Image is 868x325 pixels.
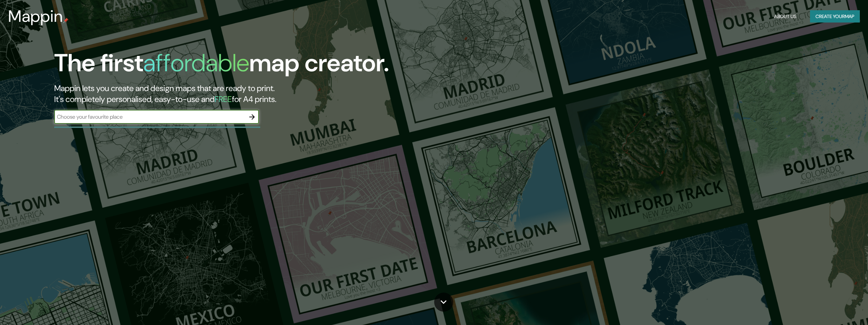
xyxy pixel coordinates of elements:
h2: Mappin lets you create and design maps that are ready to print. It's completely personalised, eas... [54,83,488,105]
h1: affordable [143,47,249,79]
h3: Mappin [8,7,63,26]
button: Create yourmap [810,10,860,23]
h5: FREE [215,94,232,104]
img: mappin-pin [63,18,69,23]
h1: The first map creator. [54,49,389,83]
input: Choose your favourite place [54,113,245,121]
button: About Us [771,10,799,23]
